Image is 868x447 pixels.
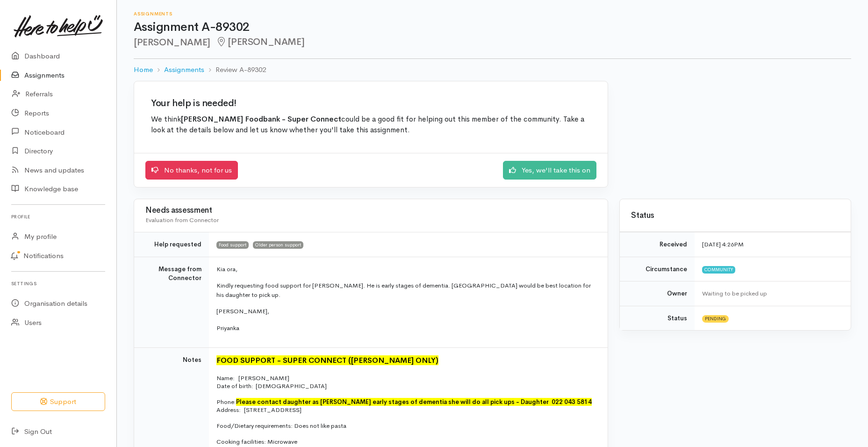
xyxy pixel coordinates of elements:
h1: Assignment A-89302 [134,21,851,34]
span: Pending [702,315,729,323]
p: Priyanka [216,324,596,333]
nav: breadcrumb [134,59,851,81]
h6: Assignments [134,11,851,16]
td: Message from Connector [134,257,209,348]
a: Yes, we'll take this on [503,161,596,180]
p: Food/Dietary requirements: Does not like pasta [216,422,596,430]
h6: Settings [11,277,105,290]
a: Home [134,65,153,75]
h3: Needs assessment [145,206,596,215]
p: Phone: [216,390,596,406]
h3: Status [631,211,839,220]
span: [PERSON_NAME] [216,36,304,48]
p: Name: [PERSON_NAME] [216,374,596,382]
p: Kia ora, [216,265,596,274]
p: Kindly requesting food support for [PERSON_NAME]. He is early stages of dementia. [GEOGRAPHIC_DAT... [216,281,596,299]
td: Status [620,306,695,330]
h2: Your help is needed! [151,98,591,108]
li: Review A-89302 [204,65,266,75]
span: Evaluation from Connector [145,216,219,224]
td: Owner [620,281,695,306]
td: Circumstance [620,257,695,281]
font: FOOD SUPPORT - SUPER CONNECT ([PERSON_NAME] ONLY) [216,355,438,365]
span: Community [702,266,735,274]
button: Support [11,392,105,411]
td: Help requested [134,232,209,257]
a: No thanks, not for us [145,161,238,180]
p: We think could be a good fit for helping out this member of the community. Take a look at the det... [151,114,591,136]
span: Food support [216,241,249,249]
td: Received [620,232,695,257]
p: Address: [STREET_ADDRESS] [216,406,596,414]
p: [PERSON_NAME], [216,307,596,316]
p: Cooking facilities: Microwave [216,438,596,446]
span: Older person support [253,241,303,249]
div: Waiting to be picked up [702,289,839,298]
a: Assignments [164,65,204,75]
font: Please contact daughter as [PERSON_NAME] early stages of dementia she will do all pick ups - Daug... [236,398,592,406]
h2: [PERSON_NAME] [134,37,851,48]
time: [DATE] 4:26PM [702,240,744,248]
b: [PERSON_NAME] Foodbank - Super Connect [181,115,341,124]
h6: Profile [11,210,105,223]
p: Date of birth: [DEMOGRAPHIC_DATA] [216,382,596,390]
